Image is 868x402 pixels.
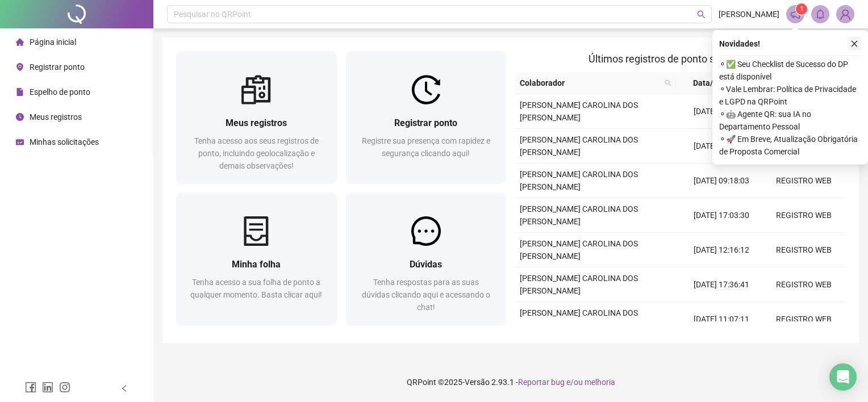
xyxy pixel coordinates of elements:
[30,137,99,146] span: Minhas solicitações
[394,118,457,128] span: Registrar ponto
[232,259,281,270] span: Minha folha
[410,259,442,270] span: Dúvidas
[681,77,742,89] span: Data/Hora
[763,267,845,302] td: REGISTRO WEB
[520,77,660,89] span: Colaborador
[520,170,638,191] span: [PERSON_NAME] CAROLINA DOS [PERSON_NAME]
[520,239,638,261] span: [PERSON_NAME] CAROLINA DOS [PERSON_NAME]
[681,267,763,302] td: [DATE] 17:36:41
[518,378,615,387] span: Reportar bug e/ou melhoria
[362,278,490,312] span: Tenha respostas para as suas dúvidas clicando aqui e acessando o chat!
[837,6,854,23] img: 86365
[362,136,490,158] span: Registre sua presença com rapidez e segurança clicando aqui!
[681,302,763,337] td: [DATE] 11:07:11
[226,118,287,128] span: Meus registros
[520,308,638,330] span: [PERSON_NAME] CAROLINA DOS [PERSON_NAME]
[763,302,845,337] td: REGISTRO WEB
[796,3,807,15] sup: 1
[719,133,861,158] span: ⚬ 🚀 Em Breve, Atualização Obrigatória de Proposta Comercial
[815,9,825,19] span: bell
[681,198,763,233] td: [DATE] 17:03:30
[42,382,53,393] span: linkedin
[520,204,638,226] span: [PERSON_NAME] CAROLINA DOS [PERSON_NAME]
[30,37,76,47] span: Página inicial
[665,79,671,86] span: search
[30,62,85,72] span: Registrar ponto
[16,63,24,71] span: environment
[465,378,490,387] span: Versão
[16,138,24,146] span: schedule
[59,382,70,393] span: instagram
[520,101,638,122] span: [PERSON_NAME] CAROLINA DOS [PERSON_NAME]
[719,58,861,83] span: ⚬ ✅ Seu Checklist de Sucesso do DP está disponível
[194,136,319,170] span: Tenha acesso aos seus registros de ponto, incluindo geolocalização e demais observações!
[30,112,82,122] span: Meus registros
[520,135,638,157] span: [PERSON_NAME] CAROLINA DOS [PERSON_NAME]
[16,38,24,46] span: home
[176,51,337,183] a: Meus registrosTenha acesso aos seus registros de ponto, incluindo geolocalização e demais observa...
[719,8,779,20] span: [PERSON_NAME]
[676,72,756,94] th: Data/Hora
[662,74,674,91] span: search
[719,37,760,50] span: Novidades !
[681,129,763,164] td: [DATE] 17:01:57
[850,40,858,48] span: close
[346,192,507,325] a: DúvidasTenha respostas para as suas dúvidas clicando aqui e acessando o chat!
[153,362,868,402] footer: QRPoint © 2025 - 2.93.1 -
[763,198,845,233] td: REGISTRO WEB
[589,53,772,65] span: Últimos registros de ponto sincronizados
[681,164,763,198] td: [DATE] 09:18:03
[25,382,36,393] span: facebook
[800,5,804,13] span: 1
[190,278,322,299] span: Tenha acesso a sua folha de ponto a qualquer momento. Basta clicar aqui!
[30,87,90,97] span: Espelho de ponto
[681,233,763,267] td: [DATE] 12:16:12
[719,108,861,133] span: ⚬ 🤖 Agente QR: sua IA no Departamento Pessoal
[829,363,857,391] div: Open Intercom Messenger
[697,10,706,19] span: search
[520,274,638,295] span: [PERSON_NAME] CAROLINA DOS [PERSON_NAME]
[763,164,845,198] td: REGISTRO WEB
[176,192,337,325] a: Minha folhaTenha acesso a sua folha de ponto a qualquer momento. Basta clicar aqui!
[719,83,861,108] span: ⚬ Vale Lembrar: Política de Privacidade e LGPD na QRPoint
[790,9,800,19] span: notification
[763,233,845,267] td: REGISTRO WEB
[120,384,128,392] span: left
[346,51,507,183] a: Registrar pontoRegistre sua presença com rapidez e segurança clicando aqui!
[16,88,24,96] span: file
[16,113,24,121] span: clock-circle
[681,94,763,129] td: [DATE] 11:26:36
